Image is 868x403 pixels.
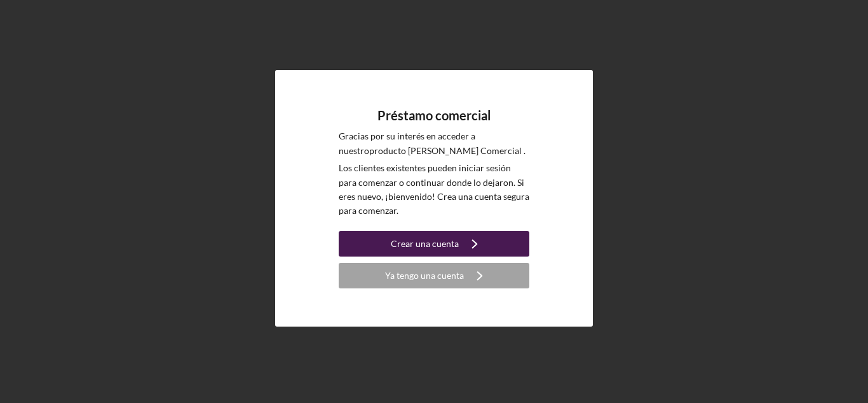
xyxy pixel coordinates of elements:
button: Ya tengo una cuenta [339,263,529,288]
font: [PERSON_NAME] Comercial . [408,145,526,156]
a: Crear una cuenta [339,231,529,260]
font: Préstamo comercial [377,108,491,123]
font: Gracias por su interés en acceder a nuestro [339,131,475,155]
font: Ya tengo una cuenta [385,270,464,281]
font: producto [369,145,406,156]
font: Los clientes existentes pueden iniciar sesión para comenzar o continuar donde lo dejaron. Si eres... [339,162,529,216]
button: Crear una cuenta [339,231,529,257]
font: Crear una cuenta [391,238,459,249]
